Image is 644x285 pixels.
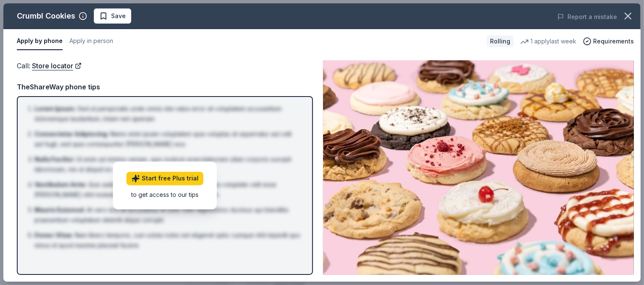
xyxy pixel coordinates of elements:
div: Crumbl Cookies [17,9,75,23]
li: Ut enim ad minima veniam, quis nostrum exercitationem ullam corporis suscipit laboriosam, nisi ut... [34,154,300,175]
li: Sed ut perspiciatis unde omnis iste natus error sit voluptatem accusantium doloremque laudantium,... [34,104,300,124]
span: Save [111,11,126,21]
span: Mauris Euismod : [34,206,85,213]
span: Vestibulum Ante : [34,181,87,188]
button: Requirements [583,36,634,46]
li: Quis autem vel eum iure reprehenderit qui in ea voluptate velit esse [PERSON_NAME] nihil molestia... [34,180,300,200]
a: Start free Plus trial [127,172,204,185]
div: Call : [17,60,313,71]
span: Consectetur Adipiscing : [34,130,109,137]
span: Donec Vitae : [34,231,73,239]
div: Rolling [487,35,514,47]
li: Nam libero tempore, cum soluta nobis est eligendi optio cumque nihil impedit quo minus id quod ma... [34,230,300,250]
img: Image for Crumbl Cookies [323,60,634,275]
li: Nemo enim ipsam voluptatem quia voluptas sit aspernatur aut odit aut fugit, sed quia consequuntur... [34,129,300,149]
span: Nulla Facilisi : [34,156,74,163]
div: TheShareWay phone tips [17,81,313,92]
span: Requirements [593,36,634,46]
span: Lorem Ipsum : [34,105,76,112]
div: to get access to our tips [127,190,204,199]
button: Apply by phone [17,32,63,50]
button: Apply in person [69,32,113,50]
button: Report a mistake [557,12,617,22]
button: Save [94,8,131,24]
div: 1 apply last week [520,36,576,46]
li: At vero eos et accusamus et iusto odio dignissimos ducimus qui blanditiis praesentium voluptatum ... [34,205,300,225]
a: Store locator [32,60,82,71]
